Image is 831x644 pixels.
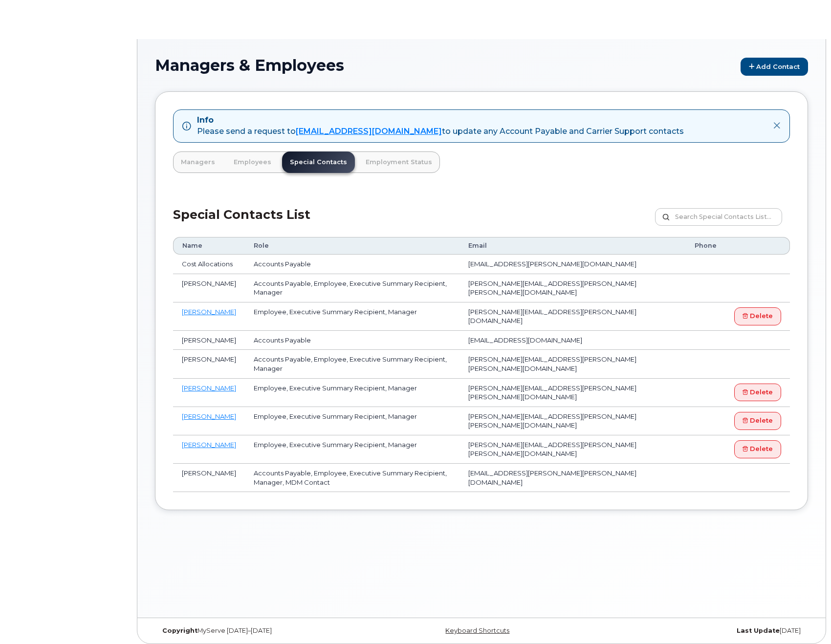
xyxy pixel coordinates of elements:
[445,627,509,634] a: Keyboard Shortcuts
[173,255,245,274] td: Cost Allocations
[734,412,781,430] a: Delete
[173,350,245,378] td: [PERSON_NAME]
[182,441,236,449] a: [PERSON_NAME]
[182,308,236,316] a: [PERSON_NAME]
[245,435,459,464] td: Employee, Executive Summary Recipient, Manager
[155,627,372,635] div: MyServe [DATE]–[DATE]
[459,255,686,274] td: [EMAIL_ADDRESS][PERSON_NAME][DOMAIN_NAME]
[173,208,310,237] h2: Special Contacts List
[459,464,686,492] td: [EMAIL_ADDRESS][PERSON_NAME][PERSON_NAME][DOMAIN_NAME]
[459,331,686,350] td: [EMAIL_ADDRESS][DOMAIN_NAME]
[182,384,236,392] a: [PERSON_NAME]
[459,379,686,407] td: [PERSON_NAME][EMAIL_ADDRESS][PERSON_NAME][PERSON_NAME][DOMAIN_NAME]
[226,151,279,173] a: Employees
[734,440,781,458] a: Delete
[155,57,808,76] h1: Managers & Employees
[245,331,459,350] td: Accounts Payable
[173,151,223,173] a: Managers
[173,464,245,492] td: [PERSON_NAME]
[737,627,780,634] strong: Last Update
[245,237,459,255] th: Role
[686,237,725,255] th: Phone
[282,151,355,173] a: Special Contacts
[590,627,808,635] div: [DATE]
[197,126,684,137] div: Please send a request to to update any Account Payable and Carrier Support contacts
[459,237,686,255] th: Email
[245,407,459,435] td: Employee, Executive Summary Recipient, Manager
[173,331,245,350] td: [PERSON_NAME]
[245,464,459,492] td: Accounts Payable, Employee, Executive Summary Recipient, Manager, MDM Contact
[459,274,686,302] td: [PERSON_NAME][EMAIL_ADDRESS][PERSON_NAME][PERSON_NAME][DOMAIN_NAME]
[734,384,781,402] a: Delete
[459,302,686,331] td: [PERSON_NAME][EMAIL_ADDRESS][PERSON_NAME][DOMAIN_NAME]
[459,407,686,435] td: [PERSON_NAME][EMAIL_ADDRESS][PERSON_NAME][PERSON_NAME][DOMAIN_NAME]
[741,58,808,76] a: Add Contact
[245,274,459,302] td: Accounts Payable, Employee, Executive Summary Recipient, Manager
[173,237,245,255] th: Name
[245,302,459,331] td: Employee, Executive Summary Recipient, Manager
[358,151,440,173] a: Employment Status
[734,307,781,325] a: Delete
[296,127,442,136] a: [EMAIL_ADDRESS][DOMAIN_NAME]
[197,115,214,125] strong: Info
[182,412,236,420] a: [PERSON_NAME]
[245,350,459,378] td: Accounts Payable, Employee, Executive Summary Recipient, Manager
[162,627,197,634] strong: Copyright
[173,274,245,302] td: [PERSON_NAME]
[245,255,459,274] td: Accounts Payable
[459,350,686,378] td: [PERSON_NAME][EMAIL_ADDRESS][PERSON_NAME][PERSON_NAME][DOMAIN_NAME]
[245,379,459,407] td: Employee, Executive Summary Recipient, Manager
[459,435,686,464] td: [PERSON_NAME][EMAIL_ADDRESS][PERSON_NAME][PERSON_NAME][DOMAIN_NAME]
